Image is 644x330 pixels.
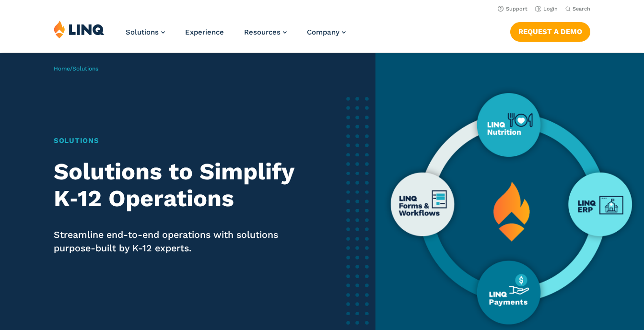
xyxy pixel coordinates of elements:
h1: Solutions [54,135,307,146]
a: Company [307,28,346,36]
a: Support [498,6,527,12]
a: Login [535,6,558,12]
span: Resources [244,28,281,36]
a: Solutions [126,28,165,36]
a: Request a Demo [510,22,590,41]
p: Streamline end-to-end operations with solutions purpose-built by K-12 experts. [54,228,307,255]
span: / [54,65,98,72]
img: LINQ | K‑12 Software [54,20,105,38]
span: Solutions [126,28,159,36]
nav: Primary Navigation [126,20,346,52]
span: Company [307,28,340,36]
nav: Button Navigation [510,20,590,41]
span: Solutions [72,65,98,72]
span: Search [573,6,590,12]
a: Home [54,65,70,72]
a: Experience [185,28,224,36]
button: Open Search Bar [565,5,590,12]
a: Resources [244,28,287,36]
h2: Solutions to Simplify K‑12 Operations [54,158,307,212]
